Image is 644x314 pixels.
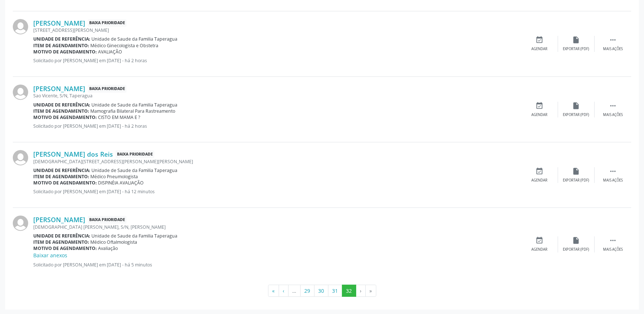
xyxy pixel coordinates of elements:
[92,233,178,239] span: Unidade de Saude da Familia Taperagua
[300,285,315,297] button: Go to page 29
[91,173,138,180] span: Médico Pneumologista
[328,285,342,297] button: Go to page 31
[13,85,28,100] img: img
[33,108,89,114] b: Item de agendamento:
[33,102,90,108] b: Unidade de referência:
[609,236,617,244] i: 
[91,42,159,49] span: Médico Ginecologista e Obstetra
[33,36,90,42] b: Unidade de referência:
[563,178,590,183] div: Exportar (PDF)
[33,150,113,158] a: [PERSON_NAME] dos Reis
[33,27,521,33] div: [STREET_ADDRESS][PERSON_NAME]
[33,123,521,129] p: Solicitado por [PERSON_NAME] em [DATE] - há 2 horas
[609,102,617,110] i: 
[33,93,521,99] div: Sao Vicente, S/N, Taperagua
[92,102,178,108] span: Unidade de Saude da Familia Taperagua
[33,158,521,165] div: [DEMOGRAPHIC_DATA][STREET_ADDRESS][PERSON_NAME][PERSON_NAME]
[33,180,97,186] b: Motivo de agendamento:
[92,167,178,173] span: Unidade de Saude da Familia Taperagua
[532,247,548,252] div: Agendar
[33,42,89,49] b: Item de agendamento:
[91,239,138,245] span: Médico Oftalmologista
[603,46,623,52] div: Mais ações
[116,150,154,158] span: Baixa Prioridade
[532,112,548,117] div: Agendar
[33,85,85,93] a: [PERSON_NAME]
[13,150,28,165] img: img
[342,285,356,297] button: Go to page 32
[13,216,28,231] img: img
[536,102,544,110] i: event_available
[33,167,90,173] b: Unidade de referência:
[98,49,123,55] span: AVALIAÇÃO
[609,167,617,175] i: 
[33,173,89,180] b: Item de agendamento:
[92,36,178,42] span: Unidade de Saude da Familia Taperagua
[572,167,580,175] i: insert_drive_file
[532,178,548,183] div: Agendar
[91,108,176,114] span: Mamografia Bilateral Para Rastreamento
[33,49,97,55] b: Motivo de agendamento:
[572,36,580,44] i: insert_drive_file
[603,178,623,183] div: Mais ações
[33,19,85,27] a: [PERSON_NAME]
[98,114,140,120] span: CISTO EM MAMA E ?
[13,19,28,34] img: img
[33,57,521,64] p: Solicitado por [PERSON_NAME] em [DATE] - há 2 horas
[268,285,279,297] button: Go to first page
[33,233,90,239] b: Unidade de referência:
[563,46,590,52] div: Exportar (PDF)
[13,285,631,297] ul: Pagination
[98,180,144,186] span: DISPINÉIA AVALIAÇÃO
[33,245,97,251] b: Motivo de agendamento:
[563,112,590,117] div: Exportar (PDF)
[603,112,623,117] div: Mais ações
[279,285,289,297] button: Go to previous page
[536,236,544,244] i: event_available
[33,252,67,259] a: Baixar anexos
[88,216,127,224] span: Baixa Prioridade
[33,216,85,224] a: [PERSON_NAME]
[98,245,118,251] span: Avaliação
[314,285,328,297] button: Go to page 30
[33,188,521,195] p: Solicitado por [PERSON_NAME] em [DATE] - há 12 minutos
[603,247,623,252] div: Mais ações
[33,262,521,268] p: Solicitado por [PERSON_NAME] em [DATE] - há 5 minutos
[563,247,590,252] div: Exportar (PDF)
[33,114,97,120] b: Motivo de agendamento:
[33,239,89,245] b: Item de agendamento:
[536,167,544,175] i: event_available
[572,102,580,110] i: insert_drive_file
[88,19,127,27] span: Baixa Prioridade
[609,36,617,44] i: 
[532,46,548,52] div: Agendar
[536,36,544,44] i: event_available
[572,236,580,244] i: insert_drive_file
[88,85,127,93] span: Baixa Prioridade
[33,224,521,230] div: [DEMOGRAPHIC_DATA] [PERSON_NAME], S/N, [PERSON_NAME]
